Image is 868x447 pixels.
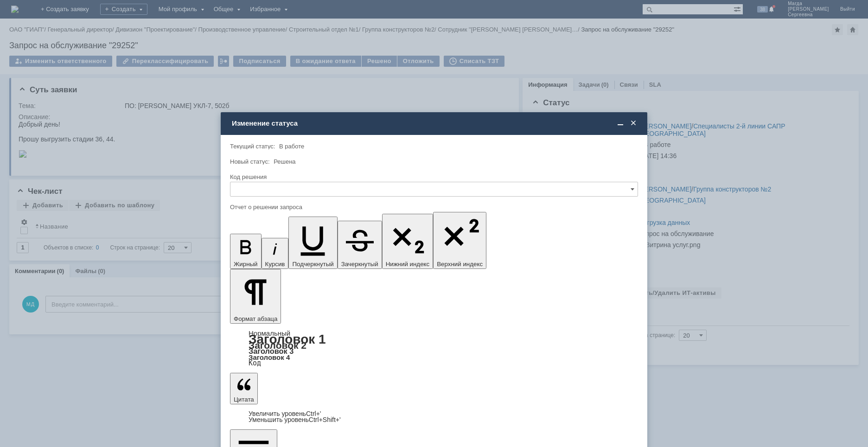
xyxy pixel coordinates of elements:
[274,158,295,165] span: Решена
[230,143,275,150] label: Текущий статус:
[249,332,326,346] a: Заголовок 1
[249,353,290,361] a: Заголовок 4
[230,204,636,210] div: Отчет о решении запроса
[265,261,285,268] span: Курсив
[230,269,281,324] button: Формат абзаца
[382,214,434,269] button: Нижний индекс
[249,410,321,417] a: Increase
[230,234,262,269] button: Жирный
[341,261,378,268] span: Зачеркнутый
[249,416,341,423] a: Decrease
[249,329,290,337] a: Нормальный
[232,119,638,128] div: Изменение статуса
[249,340,306,351] a: Заголовок 2
[279,143,304,150] span: В работе
[629,119,638,128] span: Закрыть
[249,347,294,355] a: Заголовок 3
[386,261,430,268] span: Нижний индекс
[230,158,270,165] label: Новый статус:
[306,410,321,417] span: Ctrl+'
[309,416,341,423] span: Ctrl+Shift+'
[262,238,289,269] button: Курсив
[288,217,337,269] button: Подчеркнутый
[338,221,382,269] button: Зачеркнутый
[230,174,636,180] div: Код решения
[616,119,625,128] span: Свернуть (Ctrl + M)
[249,359,261,367] a: Код
[234,315,277,322] span: Формат абзаца
[437,261,483,268] span: Верхний индекс
[433,212,486,269] button: Верхний индекс
[230,373,258,404] button: Цитата
[230,411,638,423] div: Цитата
[234,261,258,268] span: Жирный
[230,330,638,366] div: Формат абзаца
[234,396,254,403] span: Цитата
[292,261,333,268] span: Подчеркнутый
